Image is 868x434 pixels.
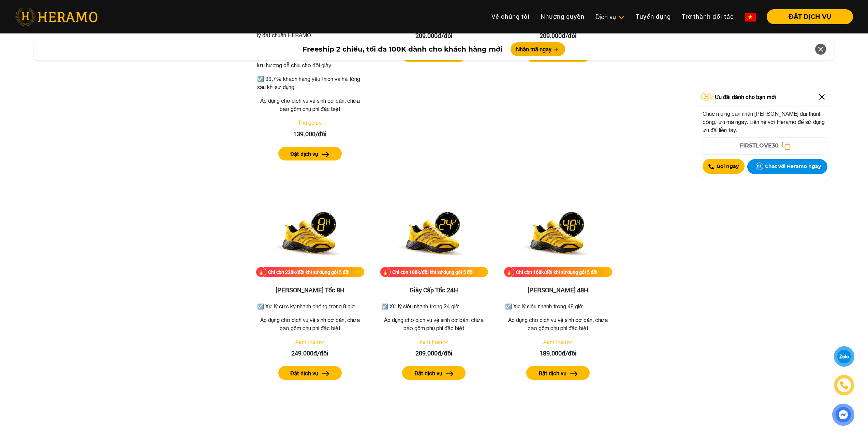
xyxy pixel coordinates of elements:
[446,371,454,376] img: arrow
[278,366,342,380] button: Đặt dịch vụ
[840,381,848,389] img: phone-icon
[543,339,568,345] a: Xem thêm
[816,92,827,102] img: Close
[256,286,364,294] h3: [PERSON_NAME] Tốc 8H
[380,366,488,380] a: Đặt dịch vụ arrow
[504,366,612,380] a: Đặt dịch vụ arrow
[703,110,827,134] p: Chúc mừng bạn nhận [PERSON_NAME] đãi thành công, lưu mã ngay. Liên hệ với Heramo để sử dụng ưu đã...
[504,267,514,277] img: fire.png
[257,302,363,310] p: ☑️ Xử lý cực kỳ nhanh chóng trong 8 giờ.
[703,159,745,174] button: Gọi ngay
[256,349,364,358] div: 249.000đ/đôi
[511,42,565,56] button: Nhận mã ngay
[504,286,612,294] h3: [PERSON_NAME] 48H
[414,369,442,377] label: Đặt dịch vụ
[257,75,363,91] p: ☑️ 99,7% khách hàng yêu thích và hài lòng sau khi sử dụng.
[708,164,714,169] img: Call
[504,316,612,332] p: Áp dụng cho dịch vụ vệ sinh cơ bản, chưa bao gồm phụ phí đặc biệt
[740,142,779,150] span: FIRSTLOVE30
[256,267,266,277] img: fire.png
[630,9,676,24] a: Tuyển dụng
[380,286,488,294] h3: Giày Cấp Tốc 24H
[444,341,448,344] img: arrow_down.svg
[568,341,573,344] img: arrow_down.svg
[389,199,478,267] img: Giày Cấp Tốc 24H
[715,93,776,101] span: Ưu đãi dành cho bạn mới
[256,147,364,160] a: Đặt dịch vụ arrow
[595,12,625,22] div: Dịch vụ
[747,159,827,174] button: Chat với Heramo ngay
[539,369,567,377] label: Đặt dịch vụ
[266,199,354,267] img: Giày Siêu Tốc 8H
[380,316,488,332] p: Áp dụng cho dịch vụ vệ sinh cơ bản, chưa bao gồm phụ phí đặc biệt
[322,371,329,376] img: arrow
[835,376,853,394] a: phone-icon
[268,268,350,276] div: Chỉ còn 228k/đôi khi sử dụng gói 5 đôi
[486,9,535,24] a: Về chúng tôi
[322,152,329,157] img: arrow
[514,199,602,267] img: Giày Nhanh 48H
[320,341,325,344] img: arrow_down.svg
[526,366,590,380] button: Đặt dịch vụ
[290,150,318,158] label: Đặt dịch vụ
[767,9,853,24] button: ĐẶT DỊCH VỤ
[256,366,364,380] a: Đặt dịch vụ arrow
[570,371,578,376] img: arrow
[381,302,487,310] p: ☑️ Xử lý siêu nhanh trong 24 giờ.
[504,349,612,358] div: 189.000đ/đôi
[761,14,853,20] a: ĐẶT DỊCH VỤ
[256,97,364,113] p: Áp dụng cho dịch vụ vệ sinh cơ bản, chưa bao gồm phụ phí đặc biệt
[745,13,756,22] img: vn-flag.png
[505,302,611,310] p: ☑️ Xử lý siêu nhanh trong 48 giờ.
[392,268,474,276] div: Chỉ còn 188k/đôi khi sử dụng gói 5 đôi
[15,8,98,26] img: heramo-logo.png
[516,268,598,276] div: Chỉ còn 168k/đôi khi sử dụng gói 5 đôi
[256,316,364,332] p: Áp dụng cho dịch vụ vệ sinh cơ bản, chưa bao gồm phụ phí đặc biệt
[700,92,713,102] img: Logo
[303,44,502,54] span: Freeship 2 chiều, tối đa 100K dành cho khách hàng mới
[278,147,342,160] button: Đặt dịch vụ
[295,339,320,345] a: Xem thêm
[754,161,765,172] img: Zalo
[380,349,488,358] div: 209.000đ/đôi
[290,369,318,377] label: Đặt dịch vụ
[298,120,317,126] a: Thu gọn
[402,366,466,380] button: Đặt dịch vụ
[380,267,391,277] img: fire.png
[317,122,322,125] img: arrow_up.svg
[256,129,364,139] div: 139.000/đôi
[419,339,444,345] a: Xem thêm
[676,9,739,24] a: Trở thành đối tác
[618,14,625,21] img: subToggleIcon
[535,9,590,24] a: Nhượng quyền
